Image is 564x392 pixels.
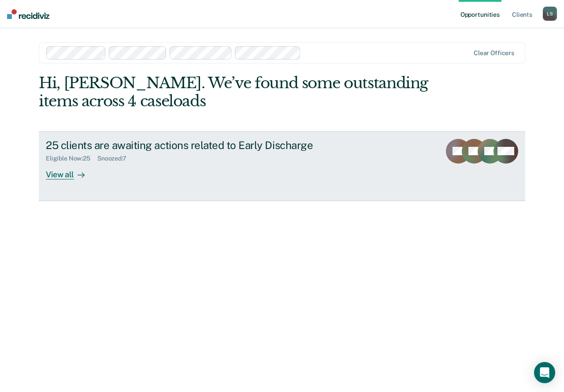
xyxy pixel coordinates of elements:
div: Eligible Now : 25 [46,155,97,162]
div: L S [543,7,557,21]
div: 25 clients are awaiting actions related to Early Discharge [46,139,355,152]
div: Clear officers [474,49,514,57]
div: View all [46,162,95,179]
div: Hi, [PERSON_NAME]. We’ve found some outstanding items across 4 caseloads [39,74,428,110]
div: Open Intercom Messenger [534,362,555,383]
img: Recidiviz [7,9,49,19]
div: Snoozed : 7 [97,155,134,162]
button: LS [543,7,557,21]
a: 25 clients are awaiting actions related to Early DischargeEligible Now:25Snoozed:7View all [39,131,525,201]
